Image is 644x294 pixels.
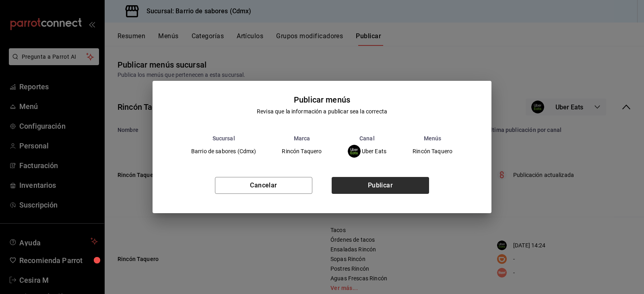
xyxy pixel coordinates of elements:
[269,142,334,161] td: Rincón Taquero
[294,94,350,106] div: Publicar menús
[269,135,334,142] th: Marca
[178,142,269,161] td: Barrio de sabores (Cdmx)
[413,148,452,154] span: Rincón Taquero
[215,177,312,194] button: Cancelar
[335,135,400,142] th: Canal
[348,145,387,158] div: Uber Eats
[399,135,466,142] th: Menús
[178,135,269,142] th: Sucursal
[257,107,387,116] div: Revisa que la información a publicar sea la correcta
[332,177,429,194] button: Publicar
